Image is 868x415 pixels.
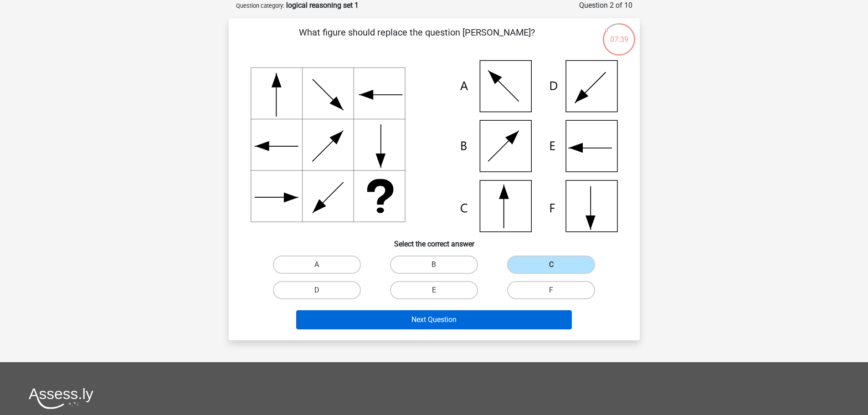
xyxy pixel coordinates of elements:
label: F [507,281,595,299]
strong: logical reasoning set 1 [286,1,359,10]
button: Next Question [296,310,572,329]
label: D [273,281,361,299]
label: B [390,256,478,274]
small: Question category: [236,2,284,9]
label: E [390,281,478,299]
p: What figure should replace the question [PERSON_NAME]? [243,26,591,53]
label: A [273,256,361,274]
label: C [507,256,595,274]
img: Assessly logo [29,388,93,409]
div: 07:39 [602,22,636,45]
h6: Select the correct answer [243,232,625,248]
